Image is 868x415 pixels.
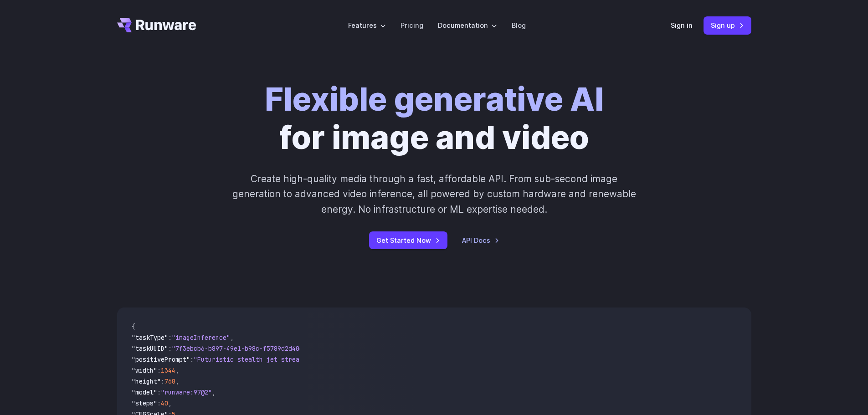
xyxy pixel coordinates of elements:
a: Blog [512,20,526,31]
span: , [168,399,172,407]
a: Get Started Now [369,231,447,249]
p: Create high-quality media through a fast, affordable API. From sub-second image generation to adv... [231,171,637,217]
span: "Futuristic stealth jet streaking through a neon-lit cityscape with glowing purple exhaust" [194,355,525,364]
a: Sign up [704,16,751,34]
label: Documentation [438,20,497,31]
h1: for image and video [265,80,604,157]
span: , [175,366,179,374]
span: "taskUUID" [132,344,168,353]
span: "taskType" [132,333,168,342]
span: "positivePrompt" [132,355,190,364]
span: : [161,377,164,385]
span: : [157,399,161,407]
span: : [157,388,161,396]
span: "height" [132,377,161,385]
span: "imageInference" [172,333,230,342]
span: : [168,333,172,342]
span: "runware:97@2" [161,388,212,396]
span: : [157,366,161,374]
a: Pricing [401,20,423,31]
label: Features [348,20,386,31]
a: Sign in [671,20,693,31]
span: , [175,377,179,385]
span: "7f3ebcb6-b897-49e1-b98c-f5789d2d40d7" [172,344,310,353]
span: 40 [161,399,168,407]
span: "width" [132,366,157,374]
span: , [212,388,216,396]
a: Go to / [117,18,196,32]
span: : [168,344,172,353]
a: API Docs [462,235,499,246]
span: { [132,323,135,331]
span: 1344 [161,366,175,374]
span: 768 [164,377,175,385]
span: : [190,355,194,364]
span: "steps" [132,399,157,407]
span: , [230,333,234,342]
strong: Flexible generative AI [265,80,604,118]
span: "model" [132,388,157,396]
